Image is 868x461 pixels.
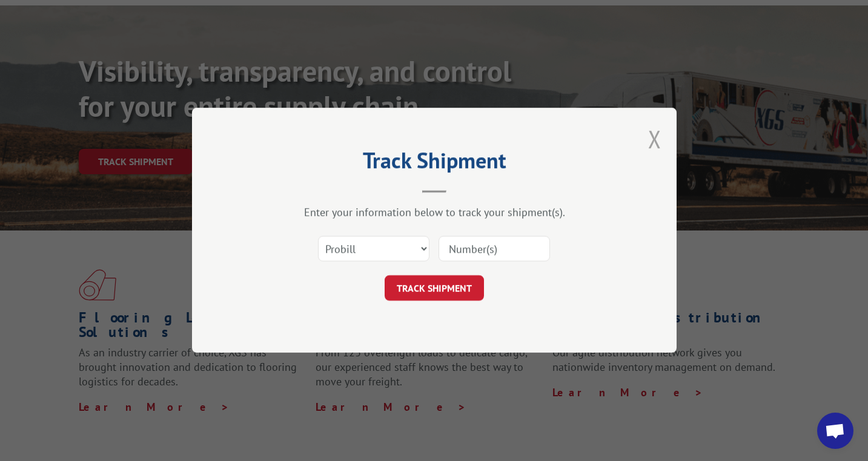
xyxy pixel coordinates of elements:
[253,206,616,220] div: Enter your information below to track your shipment(s).
[385,276,484,301] button: TRACK SHIPMENT
[253,152,616,175] h2: Track Shipment
[817,413,853,449] div: Open chat
[648,123,661,155] button: Close modal
[439,237,550,262] input: Number(s)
